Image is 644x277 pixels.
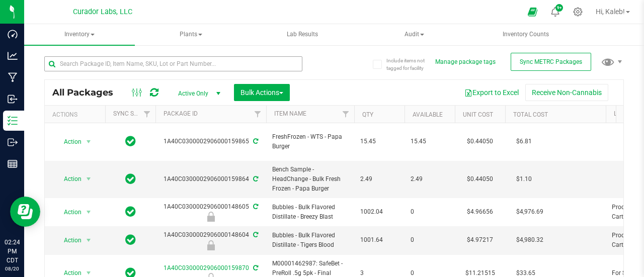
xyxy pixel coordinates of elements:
a: Lab Results [248,24,358,45]
a: Inventory Counts [470,24,581,45]
div: Production - Ready For Carting [154,212,268,222]
span: 2.49 [360,174,398,184]
span: In Sync [125,134,136,148]
span: Open Ecommerce Menu [521,2,544,22]
button: Sync METRC Packages [511,53,591,71]
span: In Sync [125,172,136,186]
a: Filter [139,106,155,123]
span: 9+ [557,6,561,10]
span: $1.10 [511,172,537,187]
span: select [83,205,95,219]
span: $4,980.32 [511,233,548,247]
inline-svg: Inventory [8,116,18,126]
button: Bulk Actions [234,84,290,101]
p: 08/20 [5,265,20,272]
inline-svg: Manufacturing [8,72,18,82]
span: Sync from Compliance System [252,138,258,145]
span: 0 [411,207,449,217]
span: In Sync [125,233,136,247]
a: Item Name [274,110,306,117]
a: Plants [136,24,247,45]
span: Bubbles - Bulk Flavored Distillate - Breezy Blast [272,203,348,222]
inline-svg: Reports [8,159,18,169]
p: 02:24 PM CDT [5,238,20,265]
span: Include items not tagged for facility [386,57,437,72]
td: $4.96656 [455,198,505,226]
a: Package ID [164,110,198,117]
a: Filter [338,106,354,123]
span: $4,976.69 [511,205,548,219]
span: Lab Results [273,30,332,39]
td: $4.97217 [455,226,505,254]
a: Unit Cost [463,111,493,118]
span: Bubbles - Bulk Flavored Distillate - Tigers Blood [272,231,348,250]
span: Audit [359,25,469,45]
div: Actions [52,111,101,118]
span: FreshFrozen - WTS - Papa Burger [272,132,348,151]
a: Qty [362,111,373,118]
span: In Sync [125,205,136,219]
div: 1A40C0300002906000159864 [154,174,268,184]
td: $0.44050 [455,123,505,161]
span: 15.45 [411,137,449,146]
div: 1A40C0300002906000148605 [154,202,268,222]
a: Available [413,111,443,118]
div: 1A40C0300002906000159865 [154,137,268,146]
a: 1A40C0300002906000159870 [164,264,249,271]
span: Curador Labs, LLC [73,8,132,16]
a: Inventory [24,24,135,45]
span: Plants [136,25,246,45]
button: Export to Excel [458,84,525,101]
span: 0 [411,235,449,245]
span: Sync from Compliance System [252,203,258,210]
span: Sync from Compliance System [252,264,258,271]
td: $0.44050 [455,161,505,199]
span: Action [55,205,82,219]
span: select [83,135,95,149]
inline-svg: Dashboard [8,29,18,39]
span: 1001.64 [360,235,398,245]
inline-svg: Inbound [8,94,18,104]
a: Sync Status [113,110,152,117]
span: Action [55,233,82,247]
button: Receive Non-Cannabis [525,84,608,101]
span: Hi, Kaleb! [596,8,625,16]
div: Production - Ready For Carting [154,240,268,250]
span: 2.49 [411,174,449,184]
input: Search Package ID, Item Name, SKU, Lot or Part Number... [44,56,302,71]
span: $6.81 [511,134,537,149]
a: Audit [359,24,469,45]
button: Manage package tags [435,58,496,66]
iframe: Resource center [10,197,40,227]
span: 15.45 [360,137,398,146]
inline-svg: Outbound [8,137,18,147]
span: Sync from Compliance System [252,231,258,238]
span: Action [55,172,82,186]
inline-svg: Analytics [8,51,18,61]
span: All Packages [52,87,123,98]
span: Inventory Counts [489,30,562,39]
div: 1A40C0300002906000148604 [154,230,268,250]
span: Bulk Actions [240,88,283,97]
div: Manage settings [572,7,584,17]
span: select [83,172,95,186]
a: Filter [250,106,266,123]
span: Bench Sample - HeadChange - Bulk Fresh Frozen - Papa Burger [272,165,348,194]
span: 1002.04 [360,207,398,217]
span: Sync from Compliance System [252,175,258,182]
span: Sync METRC Packages [520,58,582,65]
span: select [83,233,95,247]
a: Total Cost [513,111,548,118]
span: Action [55,135,82,149]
